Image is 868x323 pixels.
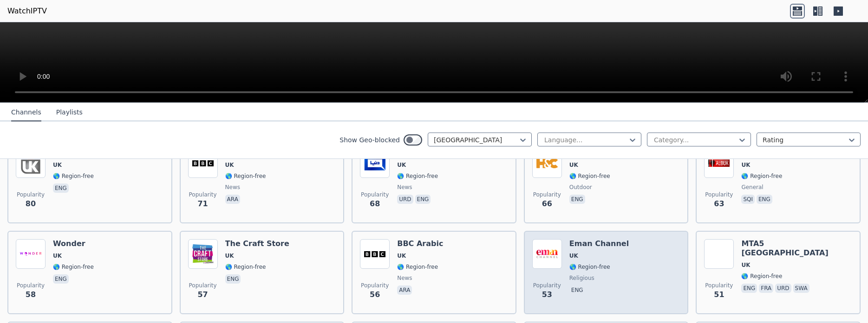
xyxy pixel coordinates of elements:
img: BBC Arabic [188,148,218,178]
span: Popularity [189,282,217,289]
p: fra [759,284,773,293]
span: 53 [542,289,552,300]
img: Horse & Country TV [532,148,562,178]
p: swa [793,284,809,293]
p: urd [397,195,413,204]
p: ara [397,285,412,295]
span: 56 [370,289,380,300]
span: Popularity [17,191,45,198]
span: outdoor [569,184,592,191]
p: eng [741,284,757,293]
span: 71 [197,198,208,209]
span: 80 [26,198,36,209]
span: Popularity [705,282,733,289]
p: ara [225,195,240,204]
span: 68 [370,198,380,209]
span: news [397,274,412,282]
span: 66 [542,198,552,209]
span: Popularity [705,191,733,198]
button: Channels [11,104,41,121]
img: Eman Channel [532,239,562,269]
span: 🌎 Region-free [741,272,782,280]
span: 🌎 Region-free [53,172,94,180]
span: UK [53,252,62,260]
h6: MTA5 [GEOGRAPHIC_DATA] [741,239,852,258]
span: 57 [197,289,208,300]
p: eng [415,195,431,204]
img: MTA5 Africa [704,239,734,269]
span: Popularity [361,191,389,198]
p: eng [225,274,241,284]
img: Wonder [16,239,46,269]
a: WatchIPTV [7,6,47,17]
span: UK [53,161,62,169]
p: sqi [741,195,755,204]
span: Popularity [361,282,389,289]
span: UK [569,252,578,260]
span: 63 [714,198,724,209]
span: UK [225,252,234,260]
span: news [225,184,240,191]
span: Popularity [533,191,561,198]
h6: Eman Channel [569,239,629,248]
img: Dunya News UK [360,148,390,178]
p: eng [569,195,585,204]
h6: The Craft Store [225,239,289,248]
button: Playlists [56,104,83,121]
span: UK [569,161,578,169]
h6: BBC Arabic [397,239,443,248]
h6: Wonder [53,239,94,248]
span: 🌎 Region-free [569,172,610,180]
img: Alb UK TV [704,148,734,178]
span: UK [225,161,234,169]
span: general [741,184,763,191]
span: 🌎 Region-free [225,172,266,180]
span: 🌎 Region-free [741,172,782,180]
span: Popularity [17,282,45,289]
p: eng [757,195,772,204]
span: 🌎 Region-free [53,263,94,271]
span: 🌎 Region-free [569,263,610,271]
span: UK [741,161,750,169]
span: 51 [714,289,724,300]
span: 🌎 Region-free [397,172,438,180]
span: 58 [26,289,36,300]
img: The Craft Store [188,239,218,269]
span: UK [397,252,406,260]
label: Show Geo-blocked [339,135,400,145]
span: 🌎 Region-free [397,263,438,271]
span: news [397,184,412,191]
span: Popularity [533,282,561,289]
p: eng [569,285,585,295]
span: UK [397,161,406,169]
span: religious [569,274,594,282]
span: UK [741,261,750,269]
img: TBN UK [16,148,46,178]
img: BBC Arabic [360,239,390,269]
span: 🌎 Region-free [225,263,266,271]
p: eng [53,274,69,284]
p: eng [53,184,69,193]
p: urd [775,284,791,293]
span: Popularity [189,191,217,198]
